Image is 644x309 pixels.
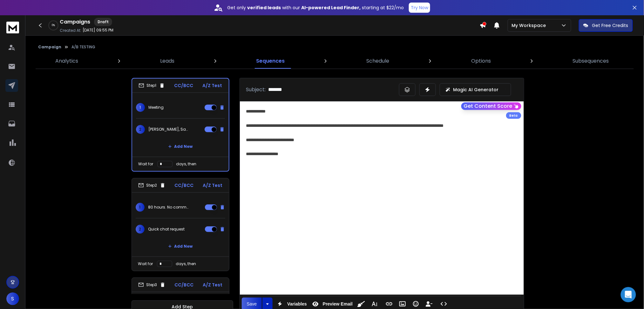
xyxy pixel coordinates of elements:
span: 2 [136,225,145,234]
button: Magic AI Generator [440,83,511,96]
p: Sequences [256,57,285,65]
p: [PERSON_NAME], Say "yes" to connect [149,127,189,132]
button: S [6,292,19,305]
p: A/Z Test [203,82,222,89]
button: Get Content Score [461,102,521,110]
p: days, then [176,161,197,167]
div: Beta [506,112,521,119]
p: 80 hours. No commitment. [148,205,189,210]
p: Magic AI Generator [453,86,499,93]
li: Step1CC/BCCA/Z Test1Meeting2[PERSON_NAME], Say "yes" to connectAdd NewWait fordays, then [132,78,229,172]
button: Add New [163,140,198,153]
p: Get only with our starting at $22/mo [227,4,404,11]
p: Schedule [367,57,390,65]
strong: AI-powered Lead Finder, [301,4,361,11]
p: Subject: [246,86,266,93]
div: Draft [94,18,112,26]
div: Step 1 [139,83,165,88]
p: Wait for [139,161,153,167]
button: Add New [163,240,198,253]
p: Leads [160,57,174,65]
a: Subsequences [569,53,613,69]
p: Try Now [411,4,428,11]
div: Step 2 [138,182,166,188]
button: Get Free Credits [579,19,633,32]
a: Options [467,53,495,69]
p: A/Z Test [203,182,223,189]
p: My Workspace [512,22,549,29]
p: CC/BCC [174,82,193,89]
p: Options [471,57,491,65]
button: Try Now [409,3,430,13]
p: Get Free Credits [592,22,628,29]
p: Created At: [60,28,81,33]
span: 1 [136,103,145,112]
div: Step 3 [138,282,166,288]
strong: verified leads [247,4,281,11]
button: Campaign [38,45,61,50]
p: CC/BCC [175,282,194,288]
img: logo [6,22,19,33]
p: CC/BCC [175,182,194,189]
a: Sequences [252,53,288,69]
p: A/Z Test [203,282,223,288]
li: Step2CC/BCCA/Z Test180 hours. No commitment.2Quick chat requestAdd NewWait fordays, then [132,178,229,271]
a: Analytics [51,53,82,69]
p: [DATE] 09:55 PM [83,28,113,33]
p: Analytics [55,57,78,65]
p: Subsequences [573,57,609,65]
span: Preview Email [322,301,354,307]
p: Meeting [149,105,164,110]
span: 1 [136,203,145,212]
span: 2 [136,125,145,134]
p: days, then [176,261,196,266]
a: Leads [156,53,178,69]
a: Schedule [363,53,393,69]
span: Variables [286,301,308,307]
p: Wait for [138,261,153,266]
h1: Campaigns [60,18,90,26]
p: Quick chat request [148,227,185,232]
div: Open Intercom Messenger [621,287,636,302]
p: 0 % [52,24,55,27]
p: A/B TESTING [71,45,95,50]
